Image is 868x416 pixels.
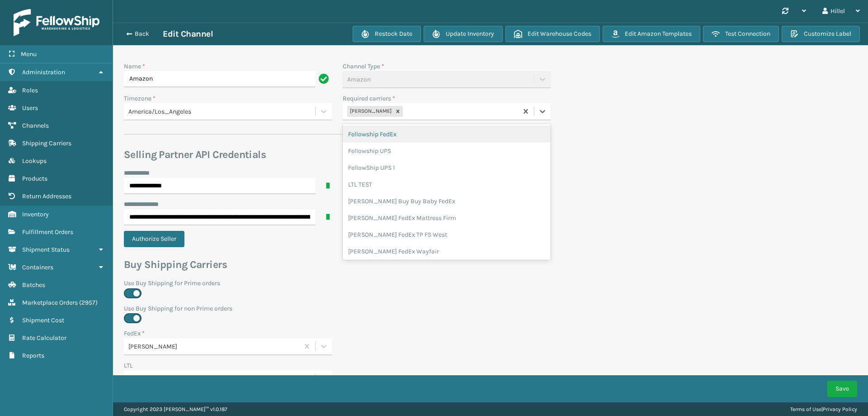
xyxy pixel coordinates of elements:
[343,176,551,193] div: LTL TEST
[124,278,551,288] label: Use Buy Shipping for Prime orders
[343,243,551,260] div: [PERSON_NAME] FedEx Wayfair
[14,9,99,36] img: logo
[343,62,384,71] label: Channel Type
[782,26,860,42] button: Customize Label
[22,157,47,165] span: Lookups
[343,94,395,103] label: Required carriers
[128,342,300,351] div: [PERSON_NAME]
[22,299,78,306] span: Marketplace Orders
[22,175,47,182] span: Products
[124,62,145,71] label: Name
[22,352,44,359] span: Reports
[124,148,551,162] h3: Selling Partner API Credentials
[163,29,213,39] h3: Edit Channel
[343,159,551,176] div: FellowShip UPS 1
[22,122,49,129] span: Channels
[79,299,98,306] span: ( 2957 )
[790,402,857,416] div: |
[353,26,421,42] button: Restock Date
[124,258,551,272] h3: Buy Shipping Carriers
[343,143,551,159] div: Fellowship UPS
[790,406,821,412] a: Terms of Use
[703,26,779,42] button: Test Connection
[22,316,64,324] span: Shipment Cost
[22,210,49,218] span: Inventory
[22,263,53,271] span: Containers
[424,26,503,42] button: Update Inventory
[22,228,73,236] span: Fulfillment Orders
[823,406,857,412] a: Privacy Policy
[121,30,163,38] button: Back
[124,94,156,103] label: Timezone
[22,281,45,289] span: Batches
[124,329,145,338] label: FedEx
[505,26,600,42] button: Edit Warehouse Codes
[22,334,66,342] span: Rate Calculator
[124,235,190,243] a: Authorize Seller
[343,126,551,143] div: Fellowship FedEx
[22,86,38,94] span: Roles
[22,68,65,76] span: Administration
[21,50,37,58] span: Menu
[128,374,150,383] div: Select...
[128,107,316,116] div: America/Los_Angeles
[124,361,133,370] label: LTL
[124,304,551,313] label: Use Buy Shipping for non Prime orders
[827,381,857,397] button: Save
[22,246,70,253] span: Shipment Status
[124,231,184,247] button: Authorize Seller
[603,26,700,42] button: Edit Amazon Templates
[347,106,393,117] div: [PERSON_NAME]
[343,226,551,243] div: [PERSON_NAME] FedEx TP FS West
[22,104,38,112] span: Users
[343,193,551,210] div: [PERSON_NAME] Buy Buy Baby FedEx
[22,192,71,200] span: Return Addresses
[22,139,71,147] span: Shipping Carriers
[343,210,551,226] div: [PERSON_NAME] FedEx Mattress Firm
[124,402,227,416] p: Copyright 2023 [PERSON_NAME]™ v 1.0.187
